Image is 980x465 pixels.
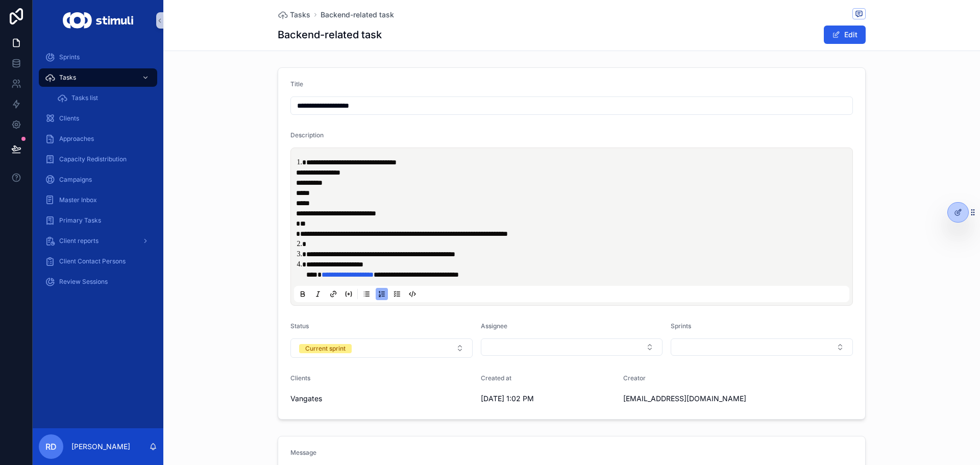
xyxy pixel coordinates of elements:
span: Clients [290,374,310,382]
span: Vangates [290,394,322,404]
span: Sprints [671,322,691,330]
span: Creator [623,374,646,382]
span: Review Sessions [59,278,108,286]
a: Approaches [39,130,157,148]
button: Select Button [671,338,853,356]
a: Primary Tasks [39,211,157,230]
span: Tasks [290,10,310,20]
span: [EMAIL_ADDRESS][DOMAIN_NAME] [623,394,758,404]
span: Sprints [59,53,80,61]
span: Description [290,131,324,139]
span: RD [45,440,57,453]
span: Approaches [59,135,94,143]
button: Select Button [481,338,663,356]
span: Assignee [481,322,507,330]
span: Client reports [59,237,99,245]
a: Client reports [39,232,157,250]
span: Message [290,449,316,456]
a: Client Contact Persons [39,252,157,271]
span: Status [290,322,309,330]
span: Campaigns [59,176,92,184]
a: Campaigns [39,170,157,189]
span: [DATE] 1:02 PM [481,394,616,404]
a: Tasks list [51,89,157,107]
a: Review Sessions [39,273,157,291]
span: Tasks list [71,94,98,102]
h1: Backend-related task [278,28,382,42]
img: App logo [63,12,133,29]
p: [PERSON_NAME] [71,442,130,452]
span: Tasks [59,74,76,82]
span: Client Contact Persons [59,257,126,265]
a: Clients [39,109,157,128]
button: Edit [824,26,866,44]
a: Tasks [39,68,157,87]
span: Clients [59,114,79,123]
div: scrollable content [33,41,163,304]
button: Select Button [290,338,473,358]
span: Capacity Redistribution [59,155,127,163]
div: Current sprint [305,344,346,353]
a: Backend-related task [321,10,394,20]
span: Title [290,80,303,88]
span: Master Inbox [59,196,97,204]
a: Master Inbox [39,191,157,209]
span: Created at [481,374,511,382]
span: Primary Tasks [59,216,101,225]
a: Capacity Redistribution [39,150,157,168]
a: Sprints [39,48,157,66]
a: Tasks [278,10,310,20]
